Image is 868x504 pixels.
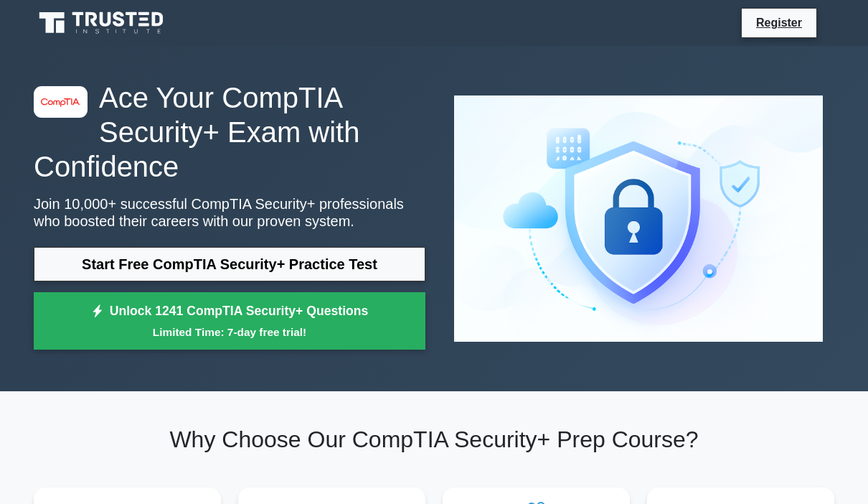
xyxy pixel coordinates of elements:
[34,80,425,184] h1: Ace Your CompTIA Security+ Exam with Confidence
[34,247,425,281] a: Start Free CompTIA Security+ Practice Test
[34,292,425,350] a: Unlock 1241 CompTIA Security+ QuestionsLimited Time: 7-day free trial!
[34,426,834,453] h2: Why Choose Our CompTIA Security+ Prep Course?
[52,324,407,340] small: Limited Time: 7-day free trial!
[443,84,834,353] img: CompTIA Security+ Preview
[34,195,425,230] p: Join 10,000+ successful CompTIA Security+ professionals who boosted their careers with our proven...
[747,14,811,32] a: Register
